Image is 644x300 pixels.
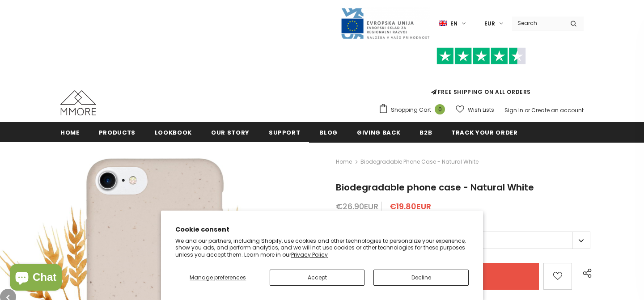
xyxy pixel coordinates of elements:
a: Create an account [531,106,584,114]
a: Javni Razpis [340,19,430,27]
button: Accept [270,270,365,286]
span: €26.90EUR [336,201,378,212]
img: i-lang-1.png [439,20,447,27]
a: Home [60,122,80,142]
span: €19.80EUR [390,201,431,212]
a: Wish Lists [456,102,494,118]
img: Trust Pilot Stars [436,47,526,65]
span: Biodegradable phone case - Natural White [336,181,534,194]
img: Javni Razpis [340,7,430,40]
span: Track your order [451,128,517,137]
span: Blog [319,128,338,137]
span: or [525,106,530,114]
span: Home [60,128,80,137]
span: EUR [484,19,495,28]
a: Track your order [451,122,517,142]
p: We and our partners, including Shopify, use cookies and other technologies to personalize your ex... [175,237,469,258]
a: Our Story [211,122,250,142]
h2: Cookie consent [175,225,469,234]
span: B2B [419,128,432,137]
a: Home [336,156,352,167]
span: FREE SHIPPING ON ALL ORDERS [378,51,584,96]
span: Biodegradable phone case - Natural White [360,156,479,167]
input: Search Site [512,17,563,30]
button: Manage preferences [175,270,261,286]
span: Our Story [211,128,250,137]
span: Shopping Cart [391,106,431,114]
span: en [450,19,458,28]
img: MMORE Cases [60,90,96,115]
a: Sign In [504,106,523,114]
a: Shopping Cart 0 [378,103,449,117]
a: Lookbook [155,122,192,142]
a: Privacy Policy [291,251,328,258]
button: Decline [373,270,469,286]
span: Giving back [357,128,400,137]
iframe: Customer reviews powered by Trustpilot [378,64,584,88]
span: Lookbook [155,128,192,137]
span: 0 [435,104,445,114]
a: Giving back [357,122,400,142]
a: support [269,122,301,142]
span: support [269,128,301,137]
span: Products [99,128,136,137]
inbox-online-store-chat: Shopify online store chat [7,264,64,293]
a: B2B [419,122,432,142]
span: Wish Lists [468,106,494,114]
a: Products [99,122,136,142]
span: Manage preferences [190,274,246,281]
a: Blog [319,122,338,142]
